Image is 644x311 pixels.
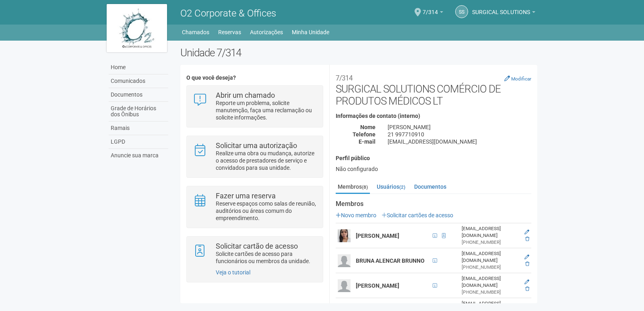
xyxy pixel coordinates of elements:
[109,74,168,88] a: Comunicados
[382,131,537,138] div: 21 997710910
[336,165,531,173] div: Não configurado
[193,243,316,265] a: Solicitar cartão de acesso Solicite cartões de acesso para funcionários ou membros da unidade.
[423,1,438,15] span: 7/314
[462,225,518,239] div: [EMAIL_ADDRESS][DOMAIN_NAME]
[399,184,405,190] small: (2)
[462,289,518,296] div: [PHONE_NUMBER]
[462,264,518,271] div: [PHONE_NUMBER]
[524,254,529,260] a: Editar membro
[423,10,443,16] a: 7/314
[353,131,376,138] strong: Telefone
[336,113,531,119] h4: Informações de contato (interno)
[180,47,537,59] h2: Unidade 7/314
[180,8,276,19] span: O2 Corporate & Offices
[525,236,529,242] a: Excluir membro
[216,242,298,250] strong: Solicitar cartão de acesso
[109,135,168,149] a: LGPD
[336,200,531,208] strong: Membros
[292,27,329,38] a: Minha Unidade
[186,75,323,81] h4: O que você deseja?
[109,122,168,135] a: Ramais
[382,212,453,218] a: Solicitar cartões de acesso
[462,275,518,289] div: [EMAIL_ADDRESS][DOMAIN_NAME]
[504,75,531,82] a: Modificar
[338,254,351,267] img: user.png
[216,200,317,222] p: Reserve espaços como salas de reunião, auditórios ou áreas comum do empreendimento.
[524,229,529,235] a: Editar membro
[109,61,168,74] a: Home
[216,250,317,265] p: Solicite cartões de acesso para funcionários ou membros da unidade.
[193,92,316,121] a: Abrir um chamado Reporte um problema, solicite manutenção, faça uma reclamação ou solicite inform...
[338,229,351,242] img: user.png
[109,102,168,122] a: Grade de Horários dos Ônibus
[216,141,297,150] strong: Solicitar uma autorização
[218,27,241,38] a: Reservas
[375,181,407,193] a: Usuários(2)
[525,261,529,267] a: Excluir membro
[336,181,370,194] a: Membros(8)
[216,269,250,276] a: Veja o tutorial
[109,88,168,102] a: Documentos
[216,192,276,200] strong: Fazer uma reserva
[216,99,317,121] p: Reporte um problema, solicite manutenção, faça uma reclamação ou solicite informações.
[338,279,351,292] img: user.png
[472,1,530,15] span: SURGICAL SOLUTIONS
[360,124,376,130] strong: Nome
[107,4,167,52] img: logo.jpg
[216,150,317,171] p: Realize uma obra ou mudança, autorize o acesso de prestadores de serviço e convidados para sua un...
[193,142,316,171] a: Solicitar uma autorização Realize uma obra ou mudança, autorize o acesso de prestadores de serviç...
[336,212,376,218] a: Novo membro
[462,239,518,246] div: [PHONE_NUMBER]
[356,257,425,264] strong: BRUNA ALENCAR BRUNNO
[336,71,531,107] h2: SURGICAL SOLUTIONS COMÉRCIO DE PRODUTOS MÉDICOS LT
[336,155,531,161] h4: Perfil público
[356,233,399,239] strong: [PERSON_NAME]
[472,10,535,16] a: SURGICAL SOLUTIONS
[455,5,468,18] a: SS
[462,250,518,264] div: [EMAIL_ADDRESS][DOMAIN_NAME]
[216,91,275,99] strong: Abrir um chamado
[182,27,209,38] a: Chamados
[356,282,399,289] strong: [PERSON_NAME]
[382,124,537,131] div: [PERSON_NAME]
[250,27,283,38] a: Autorizações
[525,286,529,292] a: Excluir membro
[382,138,537,145] div: [EMAIL_ADDRESS][DOMAIN_NAME]
[511,76,531,82] small: Modificar
[359,138,376,145] strong: E-mail
[109,149,168,162] a: Anuncie sua marca
[193,192,316,222] a: Fazer uma reserva Reserve espaços como salas de reunião, auditórios ou áreas comum do empreendime...
[412,181,448,193] a: Documentos
[336,74,353,82] small: 7/314
[362,184,368,190] small: (8)
[524,279,529,285] a: Editar membro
